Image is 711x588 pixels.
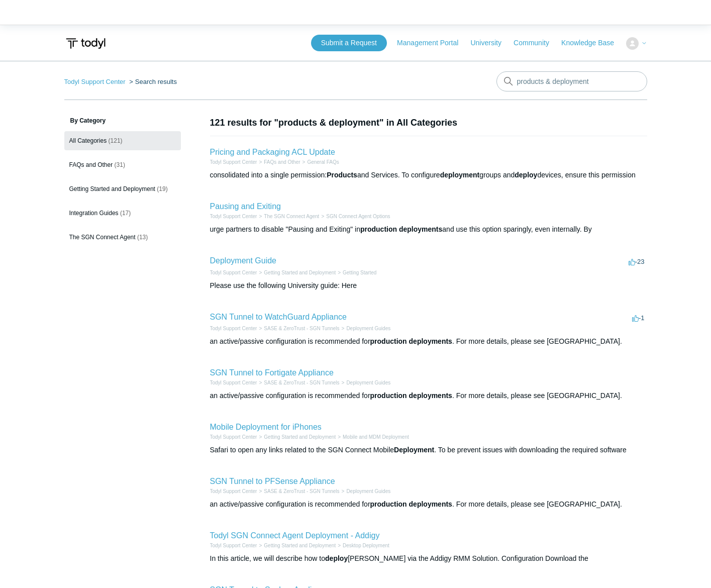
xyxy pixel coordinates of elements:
[346,326,390,331] a: Deployment Guides
[64,204,181,223] a: Integration Guides (17)
[370,500,452,508] em: production deployments
[257,325,339,332] li: SASE & ZeroTrust - SGN Tunnels
[319,213,390,220] li: SGN Connect Agent Options
[210,553,647,564] div: In this article, we will describe how to [PERSON_NAME] via the Addigy RMM Solution. Configuration...
[210,214,257,219] a: Todyl Support Center
[210,116,647,130] h1: 121 results for "products & deployment" in All Categories
[127,78,177,85] li: Search results
[210,477,335,485] a: SGN Tunnel to PFSense Appliance
[69,210,119,217] span: Integration Guides
[346,488,390,494] a: Deployment Guides
[210,543,257,548] a: Todyl Support Center
[370,391,452,400] em: production deployments
[210,542,257,549] li: Todyl Support Center
[69,185,155,192] span: Getting Started and Deployment
[336,542,389,549] li: Desktop Deployment
[300,158,339,166] li: General FAQs
[336,269,376,276] li: Getting Started
[264,488,339,494] a: SASE & ZeroTrust - SGN Tunnels
[210,270,257,275] a: Todyl Support Center
[257,379,339,386] li: SASE & ZeroTrust - SGN Tunnels
[264,270,336,275] a: Getting Started and Deployment
[69,137,107,144] span: All Categories
[210,170,647,180] div: consolidated into a single permission: and Services. To configure groups and devices, ensure this...
[360,225,442,233] em: production deployments
[64,131,181,150] a: All Categories (121)
[257,433,336,441] li: Getting Started and Deployment
[210,390,647,401] div: an active/passive configuration is recommended for . For more details, please see [GEOGRAPHIC_DATA].
[326,214,390,219] a: SGN Connect Agent Options
[325,554,348,562] em: deploy
[137,234,148,241] span: (13)
[470,38,511,48] a: University
[561,38,624,48] a: Knowledge Base
[210,256,277,265] a: Deployment Guide
[109,137,123,144] span: (121)
[327,171,357,179] em: Products
[257,542,336,549] li: Getting Started and Deployment
[264,214,319,219] a: The SGN Connect Agent
[210,531,380,540] a: Todyl SGN Connect Agent Deployment - Addigy
[257,158,300,166] li: FAQs and Other
[210,269,257,276] li: Todyl Support Center
[210,499,647,510] div: an active/passive configuration is recommended for . For more details, please see [GEOGRAPHIC_DATA].
[210,434,257,440] a: Todyl Support Center
[440,171,480,179] em: deployment
[397,38,468,48] a: Management Portal
[210,213,257,220] li: Todyl Support Center
[210,159,257,165] a: Todyl Support Center
[210,336,647,347] div: an active/passive configuration is recommended for . For more details, please see [GEOGRAPHIC_DATA].
[210,488,257,494] a: Todyl Support Center
[210,148,335,156] a: Pricing and Packaging ACL Update
[264,434,336,440] a: Getting Started and Deployment
[64,34,107,53] img: Todyl Support Center Help Center home page
[346,380,390,385] a: Deployment Guides
[343,270,376,275] a: Getting Started
[64,78,126,85] a: Todyl Support Center
[64,179,181,199] a: Getting Started and Deployment (19)
[496,71,647,91] input: Search
[64,155,181,174] a: FAQs and Other (31)
[64,228,181,247] a: The SGN Connect Agent (13)
[64,116,181,125] h3: By Category
[257,487,339,495] li: SASE & ZeroTrust - SGN Tunnels
[210,202,281,211] a: Pausing and Exiting
[210,368,334,377] a: SGN Tunnel to Fortigate Appliance
[307,159,339,165] a: General FAQs
[264,543,336,548] a: Getting Started and Deployment
[264,159,300,165] a: FAQs and Other
[340,325,391,332] li: Deployment Guides
[69,234,136,241] span: The SGN Connect Agent
[210,380,257,385] a: Todyl Support Center
[257,213,319,220] li: The SGN Connect Agent
[210,158,257,166] li: Todyl Support Center
[120,210,131,217] span: (17)
[210,433,257,441] li: Todyl Support Center
[264,326,339,331] a: SASE & ZeroTrust - SGN Tunnels
[343,434,409,440] a: Mobile and MDM Deployment
[64,78,128,85] li: Todyl Support Center
[340,487,391,495] li: Deployment Guides
[69,161,113,168] span: FAQs and Other
[210,325,257,332] li: Todyl Support Center
[157,185,167,192] span: (19)
[632,314,645,322] span: -1
[264,380,339,385] a: SASE & ZeroTrust - SGN Tunnels
[311,35,387,51] a: Submit a Request
[257,269,336,276] li: Getting Started and Deployment
[394,446,434,454] em: Deployment
[210,224,647,235] div: urge partners to disable "Pausing and Exiting" in and use this option sparingly, even internally. By
[336,433,409,441] li: Mobile and MDM Deployment
[370,337,452,345] em: production deployments
[210,379,257,386] li: Todyl Support Center
[515,171,537,179] em: deploy
[343,543,389,548] a: Desktop Deployment
[210,445,647,455] div: Safari to open any links related to the SGN Connect Mobile . To be prevent issues with downloadin...
[514,38,559,48] a: Community
[210,487,257,495] li: Todyl Support Center
[210,326,257,331] a: Todyl Support Center
[629,258,645,265] span: -23
[340,379,391,386] li: Deployment Guides
[210,313,347,321] a: SGN Tunnel to WatchGuard Appliance
[210,280,647,291] div: Please use the following University guide: Here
